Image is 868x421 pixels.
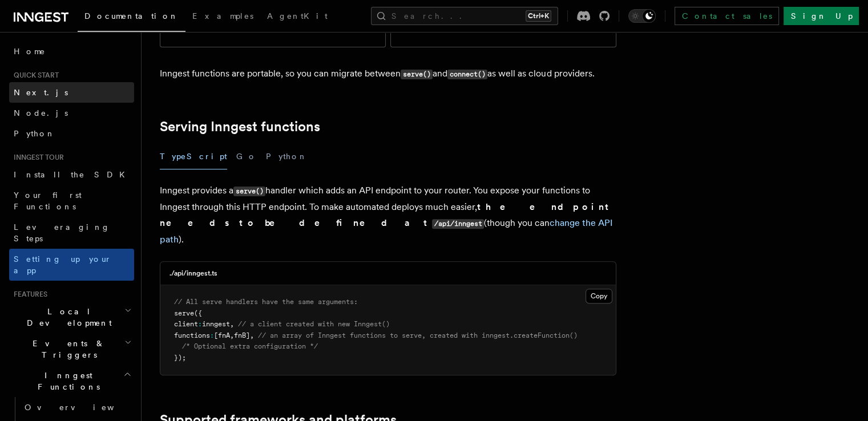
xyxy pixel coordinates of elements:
[267,11,328,21] span: AgentKit
[160,183,616,248] p: Inngest provides a handler which adds an API endpoint to your router. You expose your functions t...
[214,331,230,339] span: [fnA
[266,144,308,169] button: Python
[628,9,656,23] button: Toggle dark mode
[784,7,859,25] a: Sign Up
[185,3,260,31] a: Examples
[9,365,134,397] button: Inngest Functions
[14,191,82,211] span: Your first Functions
[9,185,134,217] a: Your first Functions
[9,338,124,361] span: Events & Triggers
[14,129,55,138] span: Python
[84,11,179,21] span: Documentation
[526,10,551,22] kbd: Ctrl+K
[192,11,253,21] span: Examples
[169,269,217,278] h3: ./api/inngest.ts
[20,397,134,418] a: Overview
[14,170,132,179] span: Install the SDK
[9,306,124,329] span: Local Development
[9,82,134,103] a: Next.js
[174,331,210,339] span: functions
[9,41,134,62] a: Home
[25,403,142,412] span: Overview
[447,70,487,79] code: connect()
[174,354,186,362] span: });
[9,249,134,281] a: Setting up your app
[210,331,214,339] span: :
[9,71,59,80] span: Quick start
[234,331,250,339] span: fnB]
[371,7,558,25] button: Search...Ctrl+K
[250,331,254,339] span: ,
[160,66,616,82] p: Inngest functions are portable, so you can migrate between and as well as cloud providers.
[432,219,484,229] code: /api/inngest
[401,70,433,79] code: serve()
[194,309,202,317] span: ({
[182,342,318,350] span: /* Optional extra configuration */
[9,153,64,162] span: Inngest tour
[230,320,234,328] span: ,
[202,320,230,328] span: inngest
[14,254,112,275] span: Setting up your app
[675,7,779,25] a: Contact sales
[9,103,134,123] a: Node.js
[174,298,358,306] span: // All serve handlers have the same arguments:
[236,144,257,169] button: Go
[78,3,185,32] a: Documentation
[14,88,68,97] span: Next.js
[9,333,134,365] button: Events & Triggers
[14,108,68,118] span: Node.js
[14,46,46,57] span: Home
[174,320,198,328] span: client
[160,119,320,135] a: Serving Inngest functions
[233,187,265,196] code: serve()
[238,320,390,328] span: // a client created with new Inngest()
[586,289,612,303] button: Copy
[9,370,123,392] span: Inngest Functions
[9,123,134,144] a: Python
[9,217,134,249] a: Leveraging Steps
[9,301,134,333] button: Local Development
[160,144,227,169] button: TypeScript
[9,290,47,299] span: Features
[14,222,110,243] span: Leveraging Steps
[260,3,334,31] a: AgentKit
[230,331,234,339] span: ,
[174,309,194,317] span: serve
[9,164,134,185] a: Install the SDK
[258,331,578,339] span: // an array of Inngest functions to serve, created with inngest.createFunction()
[198,320,202,328] span: :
